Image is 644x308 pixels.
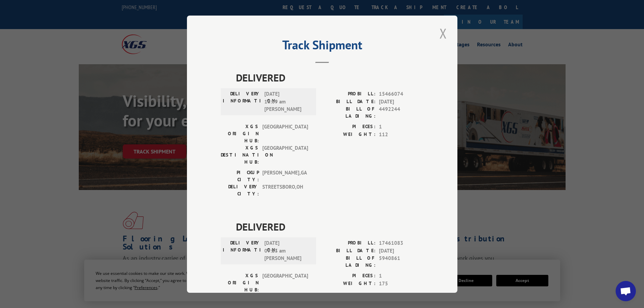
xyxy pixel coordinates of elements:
[379,272,424,280] span: 1
[236,70,424,85] span: DELIVERED
[379,255,424,269] span: 5940861
[223,239,261,262] label: DELIVERY INFORMATION:
[437,24,449,43] button: Close modal
[262,144,308,166] span: [GEOGRAPHIC_DATA]
[221,144,259,166] label: XGS DESTINATION HUB:
[236,219,424,234] span: DELIVERED
[262,169,308,183] span: [PERSON_NAME] , GA
[379,105,424,120] span: 4492244
[379,247,424,255] span: [DATE]
[322,247,376,255] label: BILL DATE:
[221,183,259,197] label: DELIVERY CITY:
[221,123,259,144] label: XGS ORIGIN HUB:
[379,123,424,131] span: 1
[262,123,308,144] span: [GEOGRAPHIC_DATA]
[322,239,376,247] label: PROBILL:
[322,123,376,131] label: PIECES:
[379,131,424,138] span: 112
[322,105,376,120] label: BILL OF LADING:
[221,169,259,183] label: PICKUP CITY:
[264,90,310,113] span: [DATE] 10:09 am [PERSON_NAME]
[379,239,424,247] span: 17461083
[322,131,376,138] label: WEIGHT:
[264,239,310,262] span: [DATE] 09:23 am [PERSON_NAME]
[322,255,376,269] label: BILL OF LADING:
[379,90,424,98] span: 15466074
[221,272,259,293] label: XGS ORIGIN HUB:
[379,280,424,287] span: 175
[221,40,424,53] h2: Track Shipment
[223,90,261,113] label: DELIVERY INFORMATION:
[322,280,376,287] label: WEIGHT:
[616,281,636,301] a: Open chat
[262,272,308,293] span: [GEOGRAPHIC_DATA]
[322,272,376,280] label: PIECES:
[262,183,308,197] span: STREETSBORO , OH
[322,98,376,105] label: BILL DATE:
[322,90,376,98] label: PROBILL:
[379,98,424,105] span: [DATE]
